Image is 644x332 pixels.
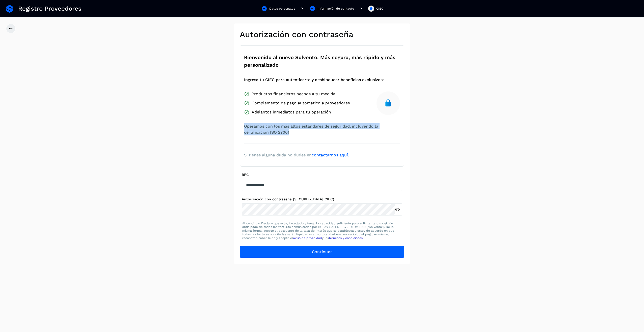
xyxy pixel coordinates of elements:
[252,109,331,115] span: Adelantos inmediatos para tu operación
[242,173,402,177] label: RFC
[312,249,332,255] span: Continuar
[244,152,349,158] span: Si tienes alguna duda no dudes en
[242,197,402,201] label: Autorización con contraseña [SECURITY_DATA] CIEC)
[252,91,335,97] span: Productos financieros hechos a tu medida
[244,54,400,69] span: Bienvenido al nuevo Solvento. Más seguro, más rápido y más personalizado
[329,236,363,240] a: Términos y condiciones.
[293,236,322,240] a: Aviso de privacidad
[317,6,354,11] div: Información de contacto
[244,123,400,135] span: Operamos con los más altos estándares de seguridad, incluyendo la certificación ISO 27001
[244,77,384,83] span: Ingresa tu CIEC para autenticarte y desbloquear beneficios exclusivos:
[312,153,349,157] a: contactarnos aquí.
[18,5,82,12] span: Registro Proveedores
[242,222,402,240] p: Al continuar Declaro que estoy facultado y tengo la capacidad suficiente para solicitar la dispos...
[252,100,350,106] span: Complemento de pago automático a proveedores
[269,6,295,11] div: Datos personales
[376,6,383,11] div: CIEC
[240,246,404,258] button: Continuar
[240,30,404,39] h2: Autorización con contraseña
[384,99,392,107] img: secure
